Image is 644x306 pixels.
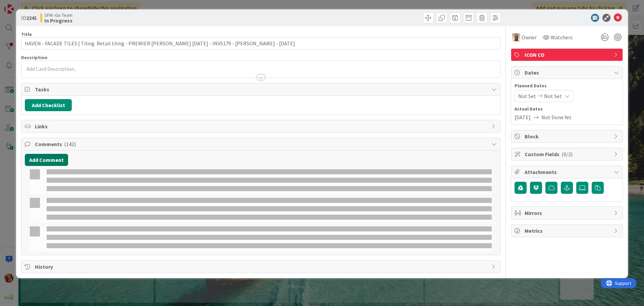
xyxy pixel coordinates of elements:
span: [DATE] [515,113,531,121]
input: type card name here... [21,37,500,49]
span: Attachments [525,168,610,176]
span: Not Set [518,92,536,100]
span: Links [35,122,488,130]
span: Planned Dates [515,82,619,89]
label: Title [21,31,32,37]
img: SD [512,33,520,41]
span: Mirrors [525,209,610,217]
span: Block [525,132,610,140]
b: 2241 [26,14,37,21]
span: ( 142 ) [64,141,76,147]
span: History [35,263,488,271]
span: Support [14,1,31,9]
span: Actual Dates [515,105,619,113]
span: Tasks [35,85,488,93]
span: Comments [35,140,488,148]
span: Custom Fields [525,150,610,158]
span: Metrics [525,227,610,235]
button: Add Comment [25,154,68,166]
span: Not Done Yet [541,113,572,121]
span: SFM -Go Team [44,12,72,18]
span: ( 0/2 ) [561,151,573,158]
span: Not Set [544,92,562,100]
button: Add Checklist [25,99,72,111]
span: Owner [522,33,537,41]
span: ICON CO [525,51,610,59]
span: ID [21,14,37,22]
span: Watchers [551,33,573,41]
span: Description [21,54,47,60]
span: Dates [525,69,610,77]
b: In Progress [44,18,72,23]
